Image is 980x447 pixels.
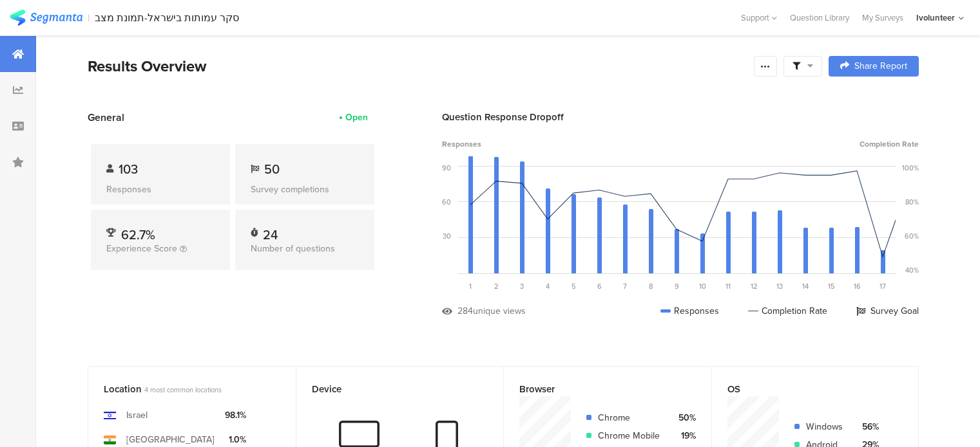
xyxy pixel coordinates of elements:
[741,8,777,28] div: Support
[905,265,919,275] div: 40%
[10,10,82,26] img: segmanta logo
[126,408,148,422] div: Israel
[776,281,783,291] span: 13
[88,110,124,125] span: General
[916,12,955,24] div: Ivolunteer
[623,281,627,291] span: 7
[905,231,919,241] div: 60%
[473,304,526,318] div: unique views
[673,429,696,442] div: 19%
[251,183,359,196] div: Survey completions
[854,62,907,71] span: Share Report
[675,281,679,291] span: 9
[854,281,861,291] span: 16
[119,160,138,179] span: 103
[442,138,481,150] span: Responses
[860,138,919,150] span: Completion Rate
[725,281,731,291] span: 11
[727,382,882,396] div: OS
[457,304,473,318] div: 284
[783,12,856,24] a: Question Library
[802,281,809,291] span: 14
[494,281,499,291] span: 2
[519,382,675,396] div: Browser
[442,163,451,173] div: 90
[673,411,696,424] div: 50%
[312,382,467,396] div: Device
[660,304,719,318] div: Responses
[649,281,653,291] span: 8
[856,12,910,24] a: My Surveys
[598,429,663,442] div: Chrome Mobile
[751,281,758,291] span: 12
[546,281,550,291] span: 4
[856,304,919,318] div: Survey Goal
[264,160,280,179] span: 50
[225,433,246,446] div: 1.0%
[345,111,368,124] div: Open
[442,197,451,207] div: 60
[126,433,215,446] div: [GEOGRAPHIC_DATA]
[856,420,879,433] div: 56%
[828,281,835,291] span: 15
[106,183,215,196] div: Responses
[106,242,177,255] span: Experience Score
[225,408,246,422] div: 98.1%
[121,225,155,244] span: 62.7%
[263,225,278,238] div: 24
[572,281,576,291] span: 5
[879,281,886,291] span: 17
[469,281,472,291] span: 1
[699,281,706,291] span: 10
[95,12,239,24] div: סקר עמותות בישראל-תמונת מצב
[442,110,919,124] div: Question Response Dropoff
[88,55,747,78] div: Results Overview
[597,281,602,291] span: 6
[88,10,90,25] div: |
[443,231,451,241] div: 30
[104,382,259,396] div: Location
[806,420,846,433] div: Windows
[251,242,335,255] span: Number of questions
[905,197,919,207] div: 80%
[598,411,663,424] div: Chrome
[144,385,222,395] span: 4 most common locations
[902,163,919,173] div: 100%
[520,281,524,291] span: 3
[748,304,827,318] div: Completion Rate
